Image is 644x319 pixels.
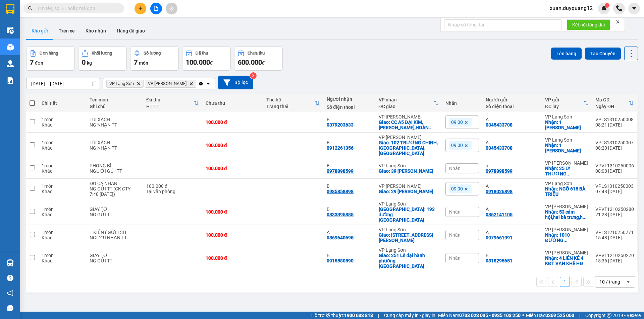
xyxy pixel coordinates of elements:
[42,100,83,106] div: Chi tiết
[206,143,260,148] div: 100.000 đ
[545,204,589,209] div: VP [PERSON_NAME]
[138,6,143,11] span: plus
[90,163,140,168] div: PHONG BÌ
[146,189,199,194] div: Tại văn phòng
[42,145,83,151] div: Khác
[486,235,513,240] div: 0979661991
[30,58,34,66] span: 7
[90,207,140,212] div: GIẤY TỜ
[486,97,538,102] div: Người gửi
[206,81,211,86] svg: open
[150,3,162,14] button: file-add
[7,27,14,34] img: warehouse-icon
[82,58,86,66] span: 0
[266,104,315,109] div: Trạng thái
[486,145,513,151] div: 0345433708
[595,212,634,217] div: 21:28 [DATE]
[583,215,587,220] span: ...
[7,290,13,296] span: notification
[90,235,140,240] div: NGƯỜI NHẬN TT
[90,117,140,122] div: TÚI XÁCH
[606,3,608,8] span: 1
[35,60,43,66] span: đơn
[90,230,140,235] div: 1 KIỆN ( GỬI 13H
[486,207,538,212] div: A
[238,58,262,66] span: 600.000
[595,117,634,122] div: VPLS1310250008
[486,230,538,235] div: A
[379,207,439,223] div: Giao: 193 đường bắc sơn lạng sơn
[7,275,13,281] span: question-circle
[451,119,463,125] span: 09:00
[545,166,589,176] div: Nhận: 25 LÝ THƯỜNG KIỆT,hoàn kiếm,hà nội
[42,258,83,263] div: Khác
[327,253,372,258] div: B
[545,143,589,153] div: Nhận: 1 NGÔ THÌ SỸ
[607,313,611,318] span: copyright
[111,23,150,39] button: Hàng đã giao
[206,209,260,215] div: 100.000 đ
[26,47,75,71] button: Đơn hàng7đơn
[92,51,112,56] div: Khối lượng
[248,51,265,56] div: Chưa thu
[379,253,439,269] div: Giao: 251 Lê đại hành phường đông kinh
[595,122,634,128] div: 08:21 [DATE]
[80,23,111,39] button: Kho nhận
[379,168,439,174] div: Giao: 39 LÊ LỢI
[449,209,461,215] span: Nhãn
[106,80,144,88] span: VP Lạng Sơn, close by backspace
[486,258,513,263] div: 0818295651
[146,104,194,109] div: HTTT
[486,122,513,128] div: 0345433708
[522,314,524,317] span: ⚪️
[379,104,434,109] div: ĐC giao
[595,230,634,235] div: VPLS1210250271
[486,163,538,168] div: a
[545,181,589,186] div: VP Lạng Sơn
[545,119,589,130] div: Nhận: 1 NGÔ THÌ SỸ
[544,4,598,12] span: xuan.duyquang12
[379,232,439,243] div: Giao: 59 NGUYỄN DU
[545,232,589,243] div: Nhận: 1010 ĐƯỜNG LÁNG,đống đa,hà nội
[42,168,83,174] div: Khác
[595,140,634,145] div: VPLS1310250007
[250,72,257,79] sup: 3
[631,5,637,11] span: caret-down
[615,19,620,24] span: close
[26,78,100,89] input: Select a date range.
[379,247,439,253] div: VP Lạng Sơn
[592,94,637,112] th: Toggle SortBy
[486,212,513,217] div: 0862141105
[109,81,134,86] span: VP Lạng Sơn
[327,140,372,145] div: B
[449,166,461,171] span: Nhãn
[37,5,116,12] input: Tìm tên, số ĐT hoặc mã đơn
[444,19,561,30] input: Nhập số tổng đài
[526,312,574,319] span: Miền Bắc
[486,104,538,109] div: Số điện thoại
[327,212,354,217] div: 0833395885
[595,145,634,151] div: 08:20 [DATE]
[605,3,609,8] sup: 1
[90,145,140,151] div: NG NHẬN TT
[379,227,439,232] div: VP Lạng Sơn
[210,60,213,66] span: đ
[42,230,83,235] div: 1 món
[7,44,14,51] img: warehouse-icon
[595,168,634,174] div: 08:08 [DATE]
[42,253,83,258] div: 1 món
[311,312,373,319] span: Hỗ trợ kỹ thuật:
[551,48,582,60] button: Lên hàng
[154,6,158,11] span: file-add
[327,117,372,122] div: B
[7,77,14,84] img: solution-icon
[379,114,439,119] div: VP [PERSON_NAME]
[599,278,620,285] div: 10 / trang
[135,3,146,14] button: plus
[87,60,92,66] span: kg
[449,255,461,261] span: Nhãn
[206,119,260,125] div: 100.000 đ
[545,209,589,220] div: Nhận: 53 cảm hội,hai bà trưng,hà nội
[186,58,210,66] span: 100.000
[626,279,631,285] svg: open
